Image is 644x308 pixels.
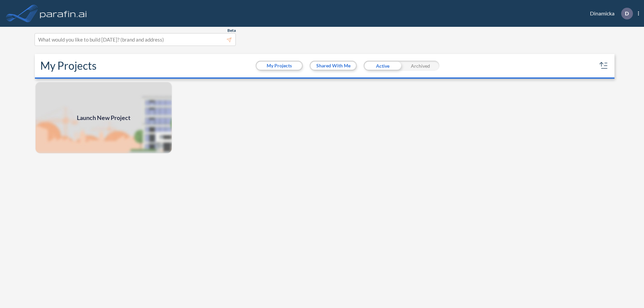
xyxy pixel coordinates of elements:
[40,59,97,72] h2: My Projects
[598,60,609,71] button: sort
[364,61,401,71] div: Active
[580,8,639,19] div: Dinamicka
[39,7,88,20] img: logo
[625,10,629,16] p: D
[227,28,236,33] span: Beta
[35,81,172,154] a: Launch New Project
[401,61,439,71] div: Archived
[77,113,130,122] span: Launch New Project
[257,62,302,70] button: My Projects
[35,81,172,154] img: add
[311,62,356,70] button: Shared With Me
